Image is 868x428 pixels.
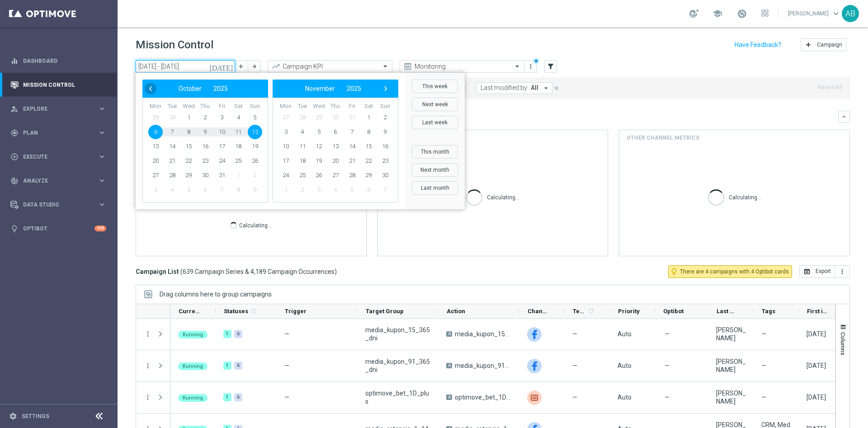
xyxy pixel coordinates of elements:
[215,183,229,197] span: 7
[98,104,106,113] i: keyboard_arrow_right
[208,83,234,94] button: 2025
[147,103,164,110] th: weekday
[455,393,512,401] span: optimove_bet_1D_plus
[278,110,293,125] span: 27
[587,307,594,315] i: refresh
[533,58,539,64] div: There are unsaved changes
[181,168,196,183] span: 29
[246,103,263,110] th: weekday
[403,62,412,71] i: preview
[807,330,826,338] div: 06 Oct 2025, Monday
[344,103,360,110] th: weekday
[345,139,359,154] span: 14
[231,168,245,183] span: 1
[144,362,152,370] button: more_vert
[10,57,19,65] i: equalizer
[446,363,452,368] span: A
[178,330,208,339] colored-tag: Running
[831,9,841,19] span: keyboard_arrow_down
[144,393,152,401] i: more_vert
[841,113,847,120] i: keyboard_arrow_down
[572,330,577,338] span: —
[840,332,847,355] span: Columns
[527,63,534,70] i: more_vert
[10,216,106,240] div: Optibot
[455,330,512,338] span: media_kupon_15_365_dni
[136,60,235,73] input: Select date range
[345,183,359,197] span: 5
[10,153,107,160] button: play_circle_outline Execute keyboard_arrow_right
[234,330,242,338] div: 6
[148,154,163,168] span: 20
[10,153,98,161] div: Execute
[446,331,452,337] span: A
[361,139,376,154] span: 15
[239,221,272,229] p: Calculating...
[165,183,179,197] span: 4
[179,308,200,315] span: Current Status
[799,265,835,278] button: open_in_browser Export
[801,38,846,51] button: add Campaign
[248,110,262,125] span: 5
[328,125,343,139] span: 6
[148,110,163,125] span: 29
[481,84,528,92] span: Last modified by:
[716,326,746,342] div: Patryk Przybolewski
[412,181,458,195] button: Last month
[224,308,248,315] span: Statuses
[665,330,670,338] span: —
[295,110,310,125] span: 28
[278,168,293,183] span: 24
[761,330,766,338] span: —
[347,85,361,92] span: 2025
[180,268,183,276] span: (
[248,168,262,183] span: 2
[807,308,829,315] span: First in Range
[377,103,393,110] th: weekday
[412,116,458,129] button: Last week
[542,84,550,92] i: arrow_drop_down
[345,125,359,139] span: 7
[165,110,179,125] span: 30
[335,268,337,276] span: )
[165,125,179,139] span: 7
[23,216,94,240] a: Optibot
[455,362,512,370] span: media_kupon_91_365_dni
[285,308,307,315] span: Trigger
[145,83,156,94] button: ‹
[148,125,163,139] span: 6
[248,60,260,73] button: arrow_forward
[183,268,335,276] span: 639 Campaign Series & 4,189 Campaign Occurrences
[663,308,684,315] span: Optibot
[181,125,196,139] span: 8
[10,177,98,185] div: Analyze
[618,394,632,401] span: Auto
[23,178,98,183] span: Analyze
[553,85,560,91] i: close
[327,103,344,110] th: weekday
[412,163,458,177] button: Next month
[10,129,98,137] div: Plan
[412,80,458,93] button: This week
[284,394,289,401] span: —
[311,183,326,197] span: 3
[295,154,310,168] span: 18
[215,154,229,168] span: 24
[178,362,208,370] colored-tag: Running
[572,362,577,370] span: —
[345,168,359,183] span: 28
[208,60,235,74] button: [DATE]
[787,7,842,20] a: [PERSON_NAME]keyboard_arrow_down
[213,103,230,110] th: weekday
[412,145,458,159] button: This month
[198,183,212,197] span: 6
[23,154,98,160] span: Execute
[311,103,327,110] th: weekday
[234,393,242,401] div: 6
[213,85,228,92] span: 2025
[761,362,766,370] span: —
[248,306,257,316] span: Calculate column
